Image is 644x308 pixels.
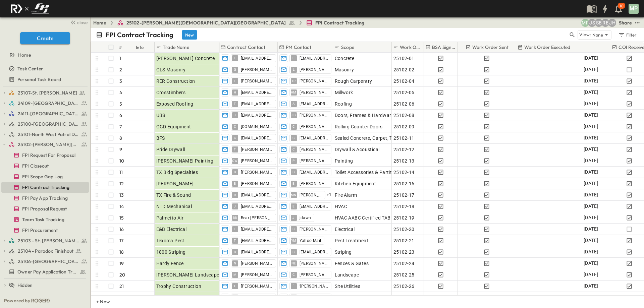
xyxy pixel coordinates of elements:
p: 16 [119,226,124,233]
nav: breadcrumbs [93,19,368,26]
span: [DATE] [584,100,598,108]
span: JD [291,115,296,115]
span: [PERSON_NAME][EMAIL_ADDRESS][PERSON_NAME][DOMAIN_NAME] [241,170,273,175]
div: Sterling Barnett (sterling@fpibuilders.com) [595,19,603,27]
p: 1 [119,55,121,62]
span: [PERSON_NAME][EMAIL_ADDRESS][DOMAIN_NAME] [241,78,273,84]
a: 25102-[PERSON_NAME][DEMOGRAPHIC_DATA][GEOGRAPHIC_DATA] [117,19,295,26]
span: [EMAIL_ADDRESS][DOMAIN_NAME] [300,249,328,255]
a: FPI Proposal Request [1,204,88,213]
p: 15 [119,214,124,221]
p: 19 [119,260,124,267]
span: B [292,229,294,229]
a: Home [1,50,88,60]
span: 24109-St. Teresa of Calcutta Parish Hall [18,100,79,107]
span: T [234,240,236,241]
span: FPI Contract Tracking [22,184,70,191]
span: [PERSON_NAME] [300,67,328,72]
span: 25102-26 [393,283,415,290]
span: [EMAIL_ADDRESS][DOMAIN_NAME] [241,227,273,232]
p: 5 [119,101,122,107]
span: [PERSON_NAME][EMAIL_ADDRESS][DOMAIN_NAME] [241,67,273,72]
p: 9 [119,146,122,153]
span: [DATE] [584,282,598,290]
span: UBS [156,112,165,119]
span: Owner Pay Application Tracking [17,268,77,275]
p: Scope [341,44,354,51]
span: '[PERSON_NAME]' [300,284,328,289]
div: 24109-St. Teresa of Calcutta Parish Halltest [1,98,89,109]
span: FPI Proposal Request [22,205,67,212]
div: Team Task Trackingtest [1,214,89,225]
p: 12 [119,180,124,187]
p: View: [579,31,591,39]
span: [PERSON_NAME][EMAIL_ADDRESS][DOMAIN_NAME] [241,261,273,266]
span: HM [291,92,297,93]
span: B [292,183,294,184]
span: 25102-25 [393,271,415,278]
p: Work Order Executed [524,44,570,51]
div: 24111-[GEOGRAPHIC_DATA]test [1,108,89,119]
span: [PERSON_NAME] [241,158,273,164]
span: [DATE] [584,180,598,187]
div: Jose Hurtado (jhurtado@fpibuilders.com) [608,19,616,27]
span: 25102-13 [393,158,415,164]
p: Contract Contact [227,44,265,51]
span: 25102-23 [393,249,415,255]
span: 25102-07 [393,294,415,301]
span: G [234,69,236,70]
p: Work Order Sent [472,44,509,51]
span: 25102-17 [393,192,415,198]
a: 25103 - St. [PERSON_NAME] Phase 2 [9,236,88,245]
p: 3 [119,78,122,84]
span: Pride Drywall [156,146,185,153]
span: [PERSON_NAME] [300,192,322,198]
span: C [234,138,236,138]
span: J [234,115,236,115]
div: 25100-Vanguard Prep Schooltest [1,119,89,129]
span: RER Construction [156,78,195,84]
a: Personal Task Board [1,75,88,84]
span: [PERSON_NAME][EMAIL_ADDRESS][DOMAIN_NAME] [300,181,328,186]
span: Electrical [335,226,355,233]
span: [DATE] [584,157,598,165]
span: [DATE] [584,145,598,153]
span: 25102-Christ The Redeemer Anglican Church [18,141,79,148]
span: [EMAIL_ADDRESS][DOMAIN_NAME] [241,192,273,198]
p: 11 [119,169,123,176]
p: 18 [119,249,124,255]
span: Damp Proofing & Sealants [335,294,393,301]
span: 25102-04 [393,78,415,84]
p: 20 [119,271,125,278]
p: 6 [119,112,122,119]
span: [DATE] [584,202,598,210]
span: 25102-12 [393,146,415,153]
span: 1800 Striping [156,249,186,255]
div: Monica Pruteanu (mpruteanu@fpibuilders.com) [581,19,589,27]
div: 25103 - St. [PERSON_NAME] Phase 2test [1,235,89,246]
span: [PERSON_NAME][EMAIL_ADDRESS][DOMAIN_NAME] [241,181,273,186]
span: Site Utilities [335,283,361,290]
span: jdawn [300,215,311,221]
span: FPI Procurement [22,227,58,234]
span: L [234,286,236,286]
span: Sealed Concrete, Carpet, Tile & Resilient Flooring [335,135,441,141]
a: 25101-North West Patrol Division [9,130,88,139]
button: Create [20,32,70,44]
span: [EMAIL_ADDRESS][DOMAIN_NAME] [241,90,273,95]
span: [PERSON_NAME][DOMAIN_NAME] [300,124,328,129]
p: 13 [119,192,124,198]
span: [EMAIL_ADDRESS][PERSON_NAME][DOMAIN_NAME] [300,170,328,175]
span: [DATE] [584,248,598,256]
a: FPI Contract Tracking [306,19,365,26]
div: FPI Scope Gap Logtest [1,171,89,182]
button: Filter [615,30,639,40]
span: [PERSON_NAME] [300,261,328,266]
div: Owner Pay Application Trackingtest [1,266,89,277]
